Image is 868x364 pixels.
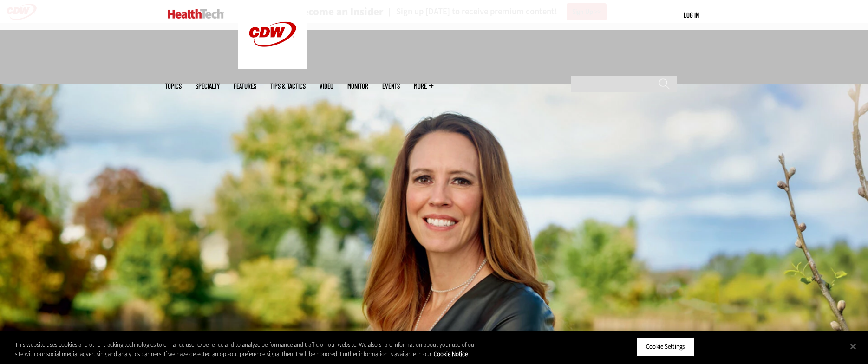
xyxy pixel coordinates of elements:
[320,83,333,90] a: Video
[238,61,307,71] a: CDW
[434,350,468,358] a: More information about your privacy
[414,83,433,90] span: More
[196,83,220,90] span: Specialty
[270,83,306,90] a: Tips & Tactics
[168,9,224,19] img: Home
[165,83,182,90] span: Topics
[382,83,400,90] a: Events
[636,337,694,357] button: Cookie Settings
[843,336,863,357] button: Close
[347,83,368,90] a: MonITor
[684,11,699,19] a: Log in
[234,83,256,90] a: Features
[684,10,699,20] div: User menu
[15,340,477,358] div: This website uses cookies and other tracking technologies to enhance user experience and to analy...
